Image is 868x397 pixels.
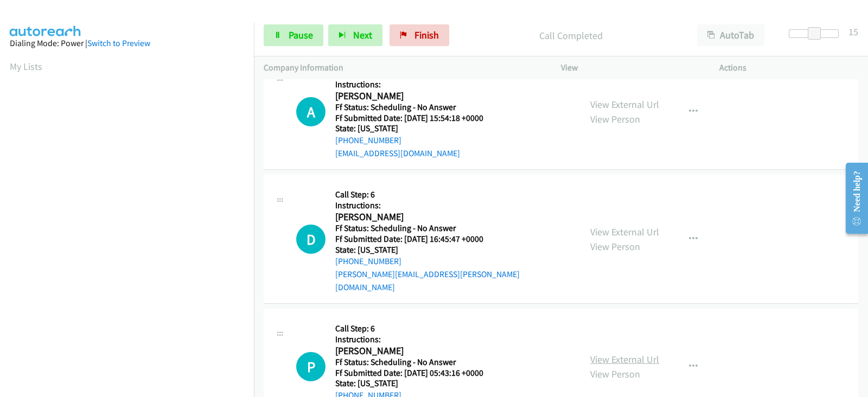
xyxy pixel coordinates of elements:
a: [PHONE_NUMBER] [335,135,401,145]
span: Pause [289,29,313,41]
h5: Call Step: 6 [335,189,571,200]
h5: Ff Status: Scheduling - No Answer [335,357,520,368]
p: Call Completed [464,28,678,43]
a: View External Url [590,98,659,111]
h5: Ff Submitted Date: [DATE] 16:45:47 +0000 [335,234,571,245]
p: Actions [719,61,858,74]
a: My Lists [10,60,42,73]
h5: Call Step: 6 [335,323,520,334]
a: View Person [590,368,640,380]
span: Finish [414,29,439,41]
iframe: Resource Center [837,155,868,241]
a: View Person [590,240,640,253]
h2: [PERSON_NAME] [335,211,497,223]
h1: P [296,352,325,381]
a: Switch to Preview [87,38,150,48]
h1: D [296,225,325,254]
a: Finish [390,24,449,46]
p: Company Information [264,61,541,74]
h5: State: [US_STATE] [335,245,571,255]
h5: Ff Status: Scheduling - No Answer [335,102,497,113]
a: Pause [264,24,323,46]
a: View External Url [590,226,659,238]
div: 15 [848,24,858,39]
h5: Instructions: [335,334,520,345]
h5: Instructions: [335,79,497,90]
h5: Ff Status: Scheduling - No Answer [335,223,571,234]
h2: [PERSON_NAME] [335,345,497,357]
a: [EMAIL_ADDRESS][DOMAIN_NAME] [335,148,460,158]
div: The call is yet to be attempted [296,352,325,381]
a: View Person [590,113,640,125]
h2: [PERSON_NAME] [335,90,497,103]
h1: A [296,97,325,126]
h5: State: [US_STATE] [335,378,520,389]
h5: Ff Submitted Date: [DATE] 15:54:18 +0000 [335,113,497,124]
div: The call is yet to be attempted [296,97,325,126]
h5: Ff Submitted Date: [DATE] 05:43:16 +0000 [335,368,520,379]
p: View [561,61,700,74]
h5: State: [US_STATE] [335,123,497,134]
button: Next [328,24,382,46]
a: [PERSON_NAME][EMAIL_ADDRESS][PERSON_NAME][DOMAIN_NAME] [335,269,520,292]
div: Dialing Mode: Power | [10,37,244,50]
a: View External Url [590,353,659,366]
button: AutoTab [697,24,764,46]
a: [PHONE_NUMBER] [335,256,401,266]
h5: Instructions: [335,200,571,211]
div: The call is yet to be attempted [296,225,325,254]
span: Next [353,29,372,41]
